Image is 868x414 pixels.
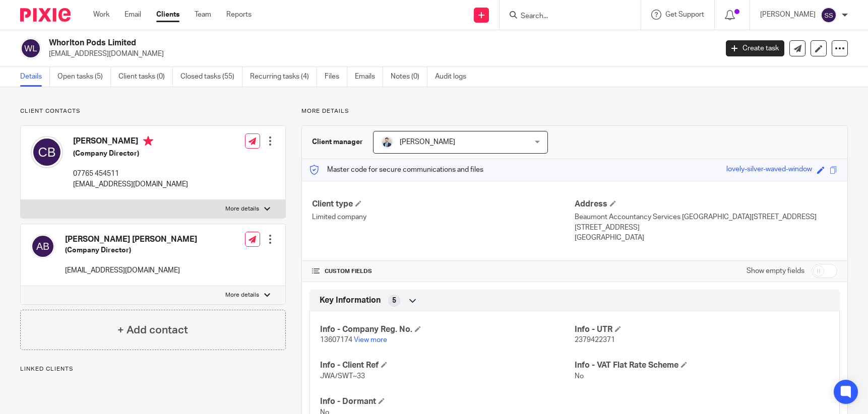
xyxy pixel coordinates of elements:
[20,365,286,373] p: Linked clients
[20,67,50,87] a: Details
[312,137,363,147] h3: Client manager
[117,322,188,338] h4: + Add contact
[73,169,188,179] p: 07765 454511
[125,10,141,20] a: Email
[320,396,575,407] h4: Info - Dormant
[312,212,575,222] p: Limited company
[355,67,383,87] a: Emails
[392,296,396,306] span: 5
[226,10,252,20] a: Reports
[575,212,837,222] p: Beaumont Accountancy Services [GEOGRAPHIC_DATA][STREET_ADDRESS]
[57,67,111,87] a: Open tasks (5)
[320,336,352,343] span: 13607174
[575,199,837,210] h4: Address
[381,136,393,148] img: LinkedIn%20Profile.jpeg
[520,12,610,21] input: Search
[726,164,812,176] div: lovely-silver-waved-window
[575,360,829,371] h4: Info - VAT Flat Rate Scheme
[309,165,483,175] p: Master code for secure communications and files
[73,136,188,149] h4: [PERSON_NAME]
[354,336,387,343] a: View more
[31,136,63,168] img: svg%3E
[760,10,816,20] p: [PERSON_NAME]
[312,267,575,275] h4: CUSTOM FIELDS
[320,360,575,371] h4: Info - Client Ref
[391,67,427,87] a: Notes (0)
[20,8,71,22] img: Pixie
[301,107,848,115] p: More details
[821,7,837,23] img: svg%3E
[312,199,575,210] h4: Client type
[320,324,575,335] h4: Info - Company Reg. No.
[747,266,804,276] label: Show empty fields
[65,265,197,275] p: [EMAIL_ADDRESS][DOMAIN_NAME]
[180,67,242,87] a: Closed tasks (55)
[320,373,365,380] span: JWA/SWT~33
[435,67,474,87] a: Audit logs
[73,149,188,159] h5: (Company Director)
[20,38,41,59] img: svg%3E
[575,336,615,343] span: 2379422371
[73,179,188,189] p: [EMAIL_ADDRESS][DOMAIN_NAME]
[400,139,455,146] span: [PERSON_NAME]
[575,324,829,335] h4: Info - UTR
[325,67,347,87] a: Files
[31,234,55,258] img: svg%3E
[665,11,704,18] span: Get Support
[575,373,584,380] span: No
[195,10,211,20] a: Team
[49,49,711,59] p: [EMAIL_ADDRESS][DOMAIN_NAME]
[118,67,173,87] a: Client tasks (0)
[65,234,197,245] h4: [PERSON_NAME] [PERSON_NAME]
[143,136,153,146] i: Primary
[250,67,317,87] a: Recurring tasks (4)
[225,205,259,213] p: More details
[156,10,179,20] a: Clients
[575,233,837,243] p: [GEOGRAPHIC_DATA]
[93,10,109,20] a: Work
[65,245,197,255] h5: (Company Director)
[575,223,837,233] p: [STREET_ADDRESS]
[49,38,578,48] h2: Whorlton Pods Limited
[20,107,286,115] p: Client contacts
[726,40,784,56] a: Create task
[320,295,381,306] span: Key Information
[225,291,259,299] p: More details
